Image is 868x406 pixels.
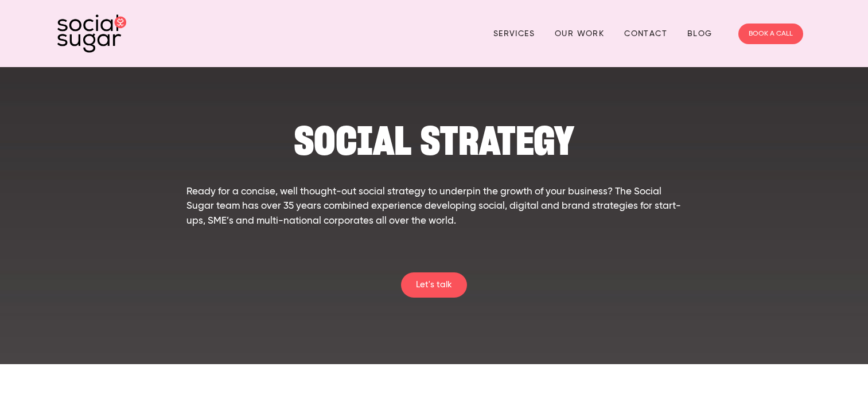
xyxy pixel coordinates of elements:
[186,185,682,229] p: Ready for a concise, well thought-out social strategy to underpin the growth of your business? Th...
[186,123,682,158] h1: SOCIAL STRATEGY
[687,25,713,42] a: Blog
[401,272,467,298] a: Let's talk
[738,24,803,44] a: BOOK A CALL
[493,25,535,42] a: Services
[624,25,667,42] a: Contact
[555,25,604,42] a: Our Work
[57,14,126,53] img: SocialSugar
